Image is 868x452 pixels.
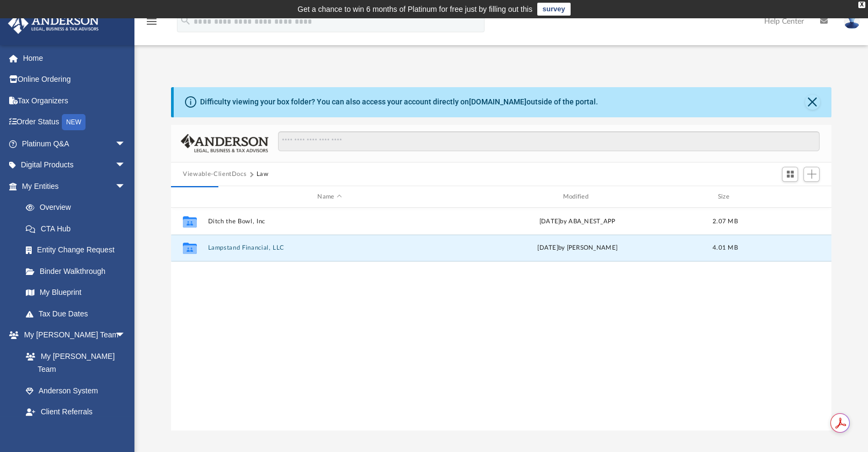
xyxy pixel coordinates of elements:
[15,260,142,282] a: Binder Walkthrough
[257,169,269,179] button: Law
[180,15,191,26] i: search
[456,192,699,202] div: Modified
[15,345,131,380] a: My [PERSON_NAME] Team
[62,114,86,130] div: NEW
[15,197,142,218] a: Overview
[713,245,738,251] span: 4.01 MB
[5,13,102,34] img: Anderson Advisors Platinum Portal
[15,401,137,423] a: Client Referrals
[844,13,860,29] img: User Pic
[8,154,142,176] a: Digital Productsarrow_drop_down
[8,69,142,90] a: Online Ordering
[537,3,571,16] a: survey
[469,97,527,106] a: [DOMAIN_NAME]
[8,324,137,346] a: My [PERSON_NAME] Teamarrow_drop_down
[15,282,137,303] a: My Blueprint
[8,90,142,111] a: Tax Organizers
[8,47,142,69] a: Home
[858,2,865,8] div: close
[8,111,142,133] a: Order StatusNEW
[145,20,158,28] a: menu
[115,154,137,176] span: arrow_drop_down
[208,192,451,202] div: Name
[15,303,142,324] a: Tax Due Dates
[200,96,598,108] div: Difficulty viewing your box folder? You can also access your account directly on outside of the p...
[803,167,820,182] button: Add
[15,239,142,261] a: Entity Change Request
[805,95,820,110] button: Close
[713,218,738,224] span: 2.07 MB
[782,167,798,182] button: Switch to Grid View
[171,208,831,431] div: grid
[176,192,203,202] div: id
[751,192,827,202] div: id
[456,243,699,253] div: [DATE] by [PERSON_NAME]
[456,217,699,227] div: [DATE] by ABA_NEST_APP
[208,218,451,225] button: Ditch the Bowl, Inc
[704,192,747,202] div: Size
[15,218,142,239] a: CTA Hub
[115,324,137,347] span: arrow_drop_down
[8,175,142,197] a: My Entitiesarrow_drop_down
[115,133,137,155] span: arrow_drop_down
[208,244,451,251] button: Lampstand Financial, LLC
[8,133,142,154] a: Platinum Q&Aarrow_drop_down
[145,15,158,28] i: menu
[297,3,532,16] div: Get a chance to win 6 months of Platinum for free just by filling out this
[278,131,820,152] input: Search files and folders
[15,380,137,401] a: Anderson System
[183,169,246,179] button: Viewable-ClientDocs
[115,175,137,197] span: arrow_drop_down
